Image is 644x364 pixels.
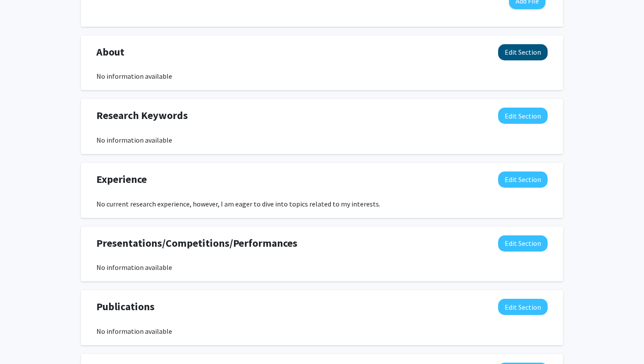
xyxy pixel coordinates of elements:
button: Edit Publications [498,299,548,315]
button: Edit Experience [498,171,548,188]
div: No current research experience, however, I am eager to dive into topics related to my interests. [96,199,548,209]
span: Experience [96,171,147,187]
div: No information available [96,135,548,145]
button: Edit About [498,44,548,60]
span: Publications [96,299,155,315]
span: About [96,44,124,60]
div: No information available [96,71,548,81]
span: Research Keywords [96,108,188,123]
button: Edit Presentations/Competitions/Performances [498,235,548,252]
div: No information available [96,262,548,273]
button: Edit Research Keywords [498,108,548,124]
span: Presentations/Competitions/Performances [96,235,297,251]
div: No information available [96,326,548,336]
iframe: Chat [7,325,37,357]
